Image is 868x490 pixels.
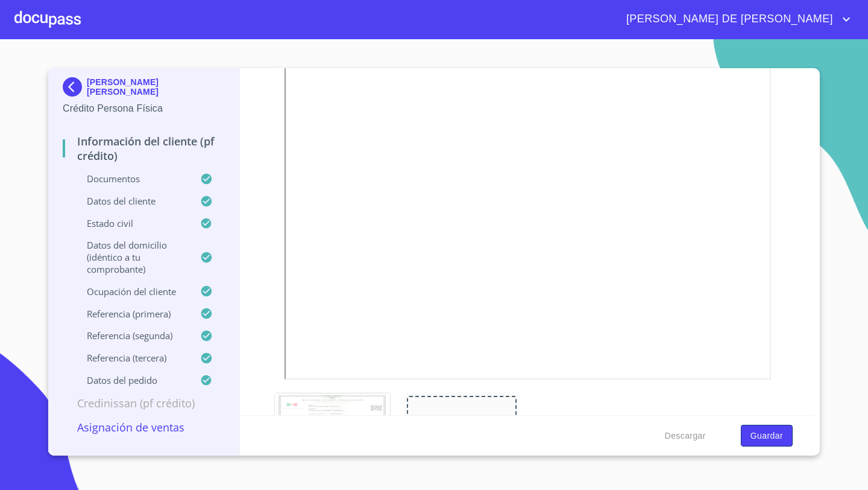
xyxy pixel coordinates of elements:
[665,428,706,444] span: Descargar
[63,285,200,297] p: Ocupación del Cliente
[617,10,854,29] button: account of current user
[63,195,200,207] p: Datos del cliente
[63,77,225,101] div: [PERSON_NAME] [PERSON_NAME]
[741,425,793,447] button: Guardar
[63,352,200,364] p: Referencia (tercera)
[63,329,200,342] p: Referencia (segunda)
[63,374,200,386] p: Datos del pedido
[87,77,225,97] p: [PERSON_NAME] [PERSON_NAME]
[63,239,200,275] p: Datos del domicilio (idéntico a tu comprobante)
[63,173,200,185] p: Documentos
[63,134,225,163] p: Información del cliente (PF crédito)
[63,101,225,116] p: Crédito Persona Física
[660,425,711,447] button: Descargar
[63,420,225,434] p: Asignación de Ventas
[285,55,771,380] iframe: CURP
[63,217,200,229] p: Estado Civil
[63,77,87,97] img: Docupass spot blue
[750,428,783,444] span: Guardar
[63,396,225,410] p: Credinissan (PF crédito)
[617,10,839,29] span: [PERSON_NAME] DE [PERSON_NAME]
[63,308,200,320] p: Referencia (primera)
